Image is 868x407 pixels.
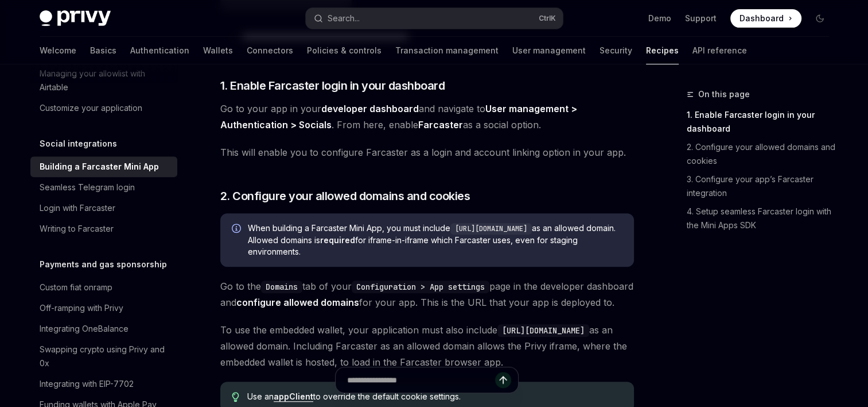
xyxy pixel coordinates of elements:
span: Go to the tab of your page in the developer dashboard and for your app. This is the URL that your... [220,278,634,310]
div: Custom fiat onramp [40,281,112,294]
a: Connectors [247,37,293,64]
span: Go to your app in your and navigate to . From here, enable as a social option. [220,101,634,133]
div: Customize your application [40,101,142,115]
a: 2. Configure your allowed domains and cookies [687,138,838,170]
span: On this page [698,87,750,101]
a: Dashboard [730,9,801,28]
span: 2. Configure your allowed domains and cookies [220,188,470,204]
code: Domains [261,281,302,293]
span: This will enable you to configure Farcaster as a login and account linking option in your app. [220,144,634,160]
a: Customize your application [30,98,177,118]
a: Integrating with EIP-7702 [30,374,177,394]
img: dark logo [40,10,111,26]
span: When building a Farcaster Mini App, you must include as an allowed domain. Allowed domains is for... [248,222,622,258]
a: Support [685,13,717,24]
a: Basics [90,37,116,64]
a: configure allowed domains [236,297,359,309]
a: 1. Enable Farcaster login in your dashboard [687,106,838,138]
a: Writing to Farcaster [30,218,177,239]
svg: Info [232,224,243,235]
div: Search... [328,11,360,25]
button: Search...CtrlK [306,8,563,29]
a: developer dashboard [321,103,419,115]
span: Dashboard [739,13,784,24]
a: Policies & controls [307,37,382,64]
a: Swapping crypto using Privy and 0x [30,339,177,374]
a: Demo [648,13,671,24]
div: Writing to Farcaster [40,222,114,236]
a: Wallets [203,37,233,64]
span: To use the embedded wallet, your application must also include as an allowed domain. Including Fa... [220,322,634,370]
a: Seamless Telegram login [30,177,177,198]
a: Welcome [40,37,76,64]
span: Ctrl K [539,14,556,23]
a: 3. Configure your app’s Farcaster integration [687,170,838,202]
a: Integrating OneBalance [30,318,177,339]
div: Login with Farcaster [40,201,115,215]
div: Seamless Telegram login [40,181,135,194]
code: [URL][DOMAIN_NAME] [497,324,589,337]
button: Toggle dark mode [811,9,829,28]
h5: Social integrations [40,137,117,151]
a: Building a Farcaster Mini App [30,156,177,177]
div: Building a Farcaster Mini App [40,160,159,174]
a: Security [600,37,632,64]
a: Custom fiat onramp [30,277,177,298]
div: Integrating with EIP-7702 [40,377,134,391]
button: Send message [495,372,511,388]
a: Off-ramping with Privy [30,298,177,318]
a: 4. Setup seamless Farcaster login with the Mini Apps SDK [687,202,838,235]
strong: User management > Authentication > Socials [220,103,577,130]
span: 1. Enable Farcaster login in your dashboard [220,78,445,94]
div: Integrating OneBalance [40,322,129,336]
a: Authentication [130,37,189,64]
a: Recipes [646,37,679,64]
div: Swapping crypto using Privy and 0x [40,343,170,370]
a: Login with Farcaster [30,198,177,218]
a: API reference [692,37,747,64]
a: Transaction management [395,37,499,64]
strong: Farcaster [418,119,463,130]
strong: required [320,235,355,245]
code: [URL][DOMAIN_NAME] [450,223,532,235]
code: Configuration > App settings [352,281,489,293]
div: Off-ramping with Privy [40,301,123,315]
h5: Payments and gas sponsorship [40,258,167,271]
a: User management [512,37,586,64]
